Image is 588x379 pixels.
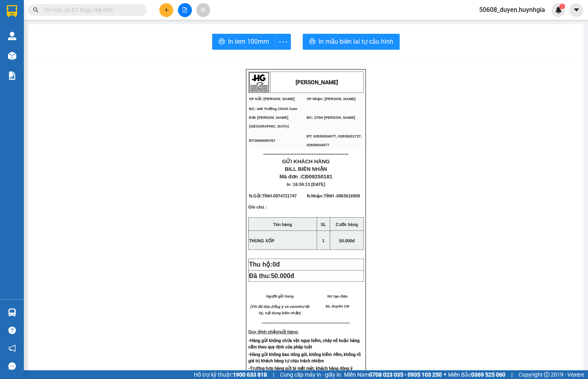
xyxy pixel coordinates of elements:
[76,25,139,34] div: TỈNH
[76,7,139,25] div: [PERSON_NAME]
[8,362,16,370] span: message
[263,151,348,157] span: ----------------------------------------------
[275,34,291,50] button: more
[249,261,283,268] span: Thu hộ:
[7,7,70,25] div: [PERSON_NAME]
[511,370,513,379] span: |
[8,72,16,80] img: solution-icon
[259,305,309,315] em: như đã ký, nội dung biên nhận)
[275,37,290,47] span: more
[6,51,30,59] span: Đã thu :
[323,193,360,198] span: TỈNH -
[7,7,19,15] span: Gửi:
[279,174,332,180] span: Mã đơn :
[272,193,297,198] span: -
[301,174,333,180] span: CĐ09250181
[8,308,16,317] img: warehouse-icon
[249,97,295,101] span: VP Gửi: [PERSON_NAME]
[194,370,267,379] span: Hỗ trợ kỹ thuật:
[262,193,272,198] span: TÍNH
[212,34,275,50] button: printerIn tem 100mm
[471,371,505,378] strong: 0369 525 060
[307,116,355,120] span: ĐC: 275H [PERSON_NAME]
[248,338,360,350] strong: -Hàng gửi không chứa vật nguy hiểm, cháy nổ hoặc hàng cấm theo quy định của pháp luật
[249,107,297,128] span: ĐC: 449 Trường Chinh Cam Đức [PERSON_NAME][GEOGRAPHIC_DATA]
[76,7,95,15] span: Nhận:
[555,6,562,14] img: icon-new-feature
[293,182,325,187] span: 16:59:13 [DATE]
[200,7,206,13] span: aim
[8,52,16,60] img: warehouse-icon
[249,139,275,143] span: ĐT:0905000767
[267,320,350,326] span: -----------------------------------------------
[285,166,327,172] span: BILL BIÊN NHẬN
[448,370,505,379] span: Miền Bắc
[44,6,137,14] input: Tìm tên, số ĐT hoặc mã đơn
[228,37,269,46] span: In tem 100mm
[573,6,580,14] span: caret-down
[233,371,267,378] strong: 1900 633 818
[76,34,139,45] div: 0963616909
[296,79,338,85] strong: [PERSON_NAME]
[344,370,442,379] span: Miền Nam
[262,320,267,326] span: ---
[273,222,292,227] strong: Tên hàng
[273,261,280,268] span: 0đ
[266,294,294,298] span: Người gửi hàng
[369,371,442,378] strong: 0708 023 035 - 0935 103 250
[327,294,348,298] span: NV tạo đơn
[307,97,356,101] span: VP Nhận: [PERSON_NAME]
[249,72,269,92] img: logo
[196,3,210,17] button: aim
[164,7,169,13] span: plus
[473,5,551,15] span: 50608_duyen.huynhgia
[309,38,315,46] span: printer
[322,238,325,243] span: 1
[559,4,565,9] sup: 1
[339,238,354,243] span: 50.000đ
[8,32,16,40] img: warehouse-icon
[248,329,299,334] strong: Quy định nhận/gửi hàng:
[7,34,70,45] div: 0974721747
[159,3,173,17] button: plus
[271,273,294,279] span: 50.000đ
[307,193,360,198] span: N.Nhận:
[248,352,361,364] strong: -Hàng gửi không bao đóng gói, không kiểm đếm, không rõ giá trị khách hàng tự chịu trách nhiệm
[319,37,393,46] span: In mẫu biên lai tự cấu hình
[250,305,297,309] em: (Tôi đã đọc,đồng ý và xem
[321,222,326,227] strong: SL
[307,134,362,147] span: ĐT: 02839204577, 02839201727, 02839204577
[336,222,358,227] strong: Cước hàng
[249,273,294,279] span: Đã thu:
[7,5,17,17] img: logo-vxr
[33,7,39,13] span: search
[337,193,360,198] span: 0963616909
[273,370,274,379] span: |
[182,7,188,13] span: file-add
[178,3,192,17] button: file-add
[248,205,267,216] span: Ghi chú :
[569,3,583,17] button: caret-down
[249,238,275,243] span: THÙNG XỐP
[280,370,342,379] span: Cung cấp máy in - giấy in:
[561,4,563,9] span: 1
[326,304,349,308] span: ĐL Duyên CĐ
[282,159,330,164] span: GỬI KHÁCH HÀNG
[249,193,297,198] span: N.Gửi:
[7,25,70,34] div: TÍNH
[219,38,225,46] span: printer
[8,327,16,334] span: question-circle
[303,34,400,50] button: printerIn mẫu biên lai tự cấu hình
[273,193,297,198] span: 0974721747
[287,182,325,187] span: In :
[544,372,549,377] span: copyright
[6,50,72,60] div: 50.000
[444,373,446,376] span: ⚪️
[8,344,16,352] span: notification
